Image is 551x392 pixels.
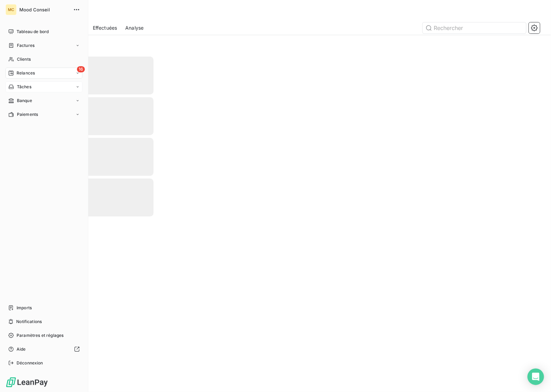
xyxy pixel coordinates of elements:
div: Open Intercom Messenger [528,369,544,385]
span: Clients [17,56,31,62]
span: Déconnexion [17,360,43,366]
span: Relances [17,70,35,76]
span: 16 [77,66,85,72]
div: MC [6,4,17,15]
span: Notifications [16,319,42,325]
span: Factures [17,42,35,49]
span: Analyse [125,24,144,31]
span: Tâches [17,84,31,90]
span: Tableau de bord [17,29,49,35]
a: Aide [6,344,82,355]
span: Paiements [17,111,38,118]
img: Logo LeanPay [6,377,48,388]
span: Imports [17,305,32,311]
span: Effectuées [93,24,117,31]
span: Banque [17,98,32,104]
span: Aide [17,346,26,352]
span: Mood Conseil [19,7,69,12]
input: Rechercher [423,22,526,33]
span: Paramètres et réglages [17,332,63,339]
